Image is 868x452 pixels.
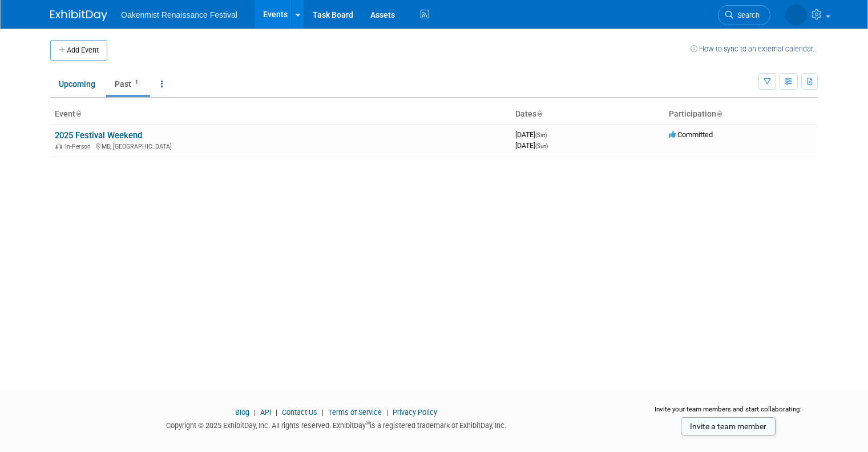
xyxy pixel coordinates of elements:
[282,408,317,417] a: Contact Us
[536,109,542,118] a: Sort by Start Date
[132,78,142,87] span: 1
[383,408,391,417] span: |
[535,143,548,149] span: (Sun)
[55,130,142,141] a: 2025 Festival Weekend
[106,73,150,95] a: Past1
[50,10,107,21] img: ExhibitDay
[681,417,776,435] a: Invite a team member
[328,408,382,417] a: Terms of Service
[50,105,511,124] th: Event
[669,130,713,139] span: Committed
[515,141,548,150] span: [DATE]
[639,405,818,422] div: Invite your team members and start collaborating:
[548,130,550,139] span: -
[366,420,370,426] sup: ®
[260,408,271,417] a: API
[50,73,104,95] a: Upcoming
[273,408,280,417] span: |
[718,5,770,25] a: Search
[65,143,94,150] span: In-Person
[393,408,437,417] a: Privacy Policy
[515,130,550,139] span: [DATE]
[50,418,621,431] div: Copyright © 2025 ExhibitDay, Inc. All rights reserved. ExhibitDay is a registered trademark of Ex...
[75,109,81,118] a: Sort by Event Name
[251,408,259,417] span: |
[511,105,664,124] th: Dates
[235,408,249,417] a: Blog
[319,408,326,417] span: |
[785,4,807,26] img: Alison Horton
[535,132,547,138] span: (Sat)
[55,143,62,149] img: In-Person Event
[121,10,237,19] span: Oakenmist Renaissance Festival
[50,40,107,61] button: Add Event
[55,141,506,150] div: MD, [GEOGRAPHIC_DATA]
[664,105,818,124] th: Participation
[691,45,818,53] a: How to sync to an external calendar...
[716,109,722,118] a: Sort by Participation Type
[733,11,760,19] span: Search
